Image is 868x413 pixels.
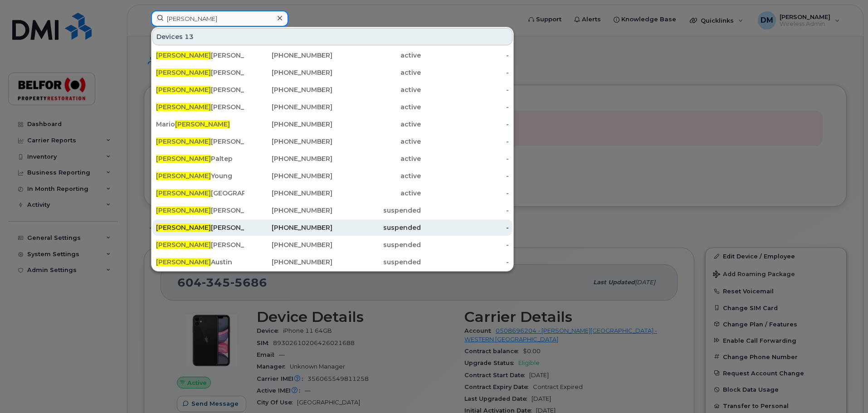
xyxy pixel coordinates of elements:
a: Mario[PERSON_NAME][PHONE_NUMBER]active- [152,116,512,132]
div: active [332,68,421,77]
div: Young [156,171,244,180]
div: - [421,154,509,163]
div: [GEOGRAPHIC_DATA] [156,189,244,198]
div: suspended [332,240,421,249]
span: [PERSON_NAME] [156,68,211,77]
div: [PERSON_NAME] [156,240,244,249]
div: Paltep [156,154,244,163]
a: [PERSON_NAME]Austin[PHONE_NUMBER]suspended- [152,254,512,270]
a: [PERSON_NAME]Young[PHONE_NUMBER]active- [152,168,512,184]
div: [PERSON_NAME] [156,102,244,112]
div: [PHONE_NUMBER] [244,120,333,129]
div: active [332,85,421,94]
div: - [421,189,509,198]
div: [PHONE_NUMBER] [244,223,333,232]
span: [PERSON_NAME] [156,137,211,146]
a: [PERSON_NAME][PERSON_NAME][PHONE_NUMBER]active- [152,82,512,98]
span: [PERSON_NAME] [156,155,211,163]
a: [PERSON_NAME][PERSON_NAME][PHONE_NUMBER]active- [152,99,512,115]
div: [PHONE_NUMBER] [244,137,333,146]
div: [PERSON_NAME] [156,206,244,215]
div: active [332,51,421,60]
div: active [332,120,421,129]
div: - [421,120,509,129]
span: [PERSON_NAME] [156,189,211,197]
a: [PERSON_NAME][PERSON_NAME][PHONE_NUMBER]suspended- [152,237,512,253]
div: [PERSON_NAME] [156,85,244,94]
div: [PHONE_NUMBER] [244,51,333,60]
a: [PERSON_NAME][PERSON_NAME][PHONE_NUMBER]suspended- [152,219,512,236]
div: active [332,137,421,146]
div: - [421,68,509,77]
div: - [421,51,509,60]
span: 13 [185,32,194,41]
span: [PERSON_NAME] [156,172,211,180]
div: [PHONE_NUMBER] [244,102,333,112]
a: [PERSON_NAME][GEOGRAPHIC_DATA][PHONE_NUMBER]active- [152,185,512,201]
div: suspended [332,223,421,232]
div: [PHONE_NUMBER] [244,189,333,198]
span: [PERSON_NAME] [156,51,211,59]
div: - [421,240,509,249]
div: [PERSON_NAME] [156,137,244,146]
div: Devices [152,28,512,45]
div: - [421,171,509,180]
div: [PHONE_NUMBER] [244,68,333,77]
span: [PERSON_NAME] [156,206,211,214]
div: - [421,206,509,215]
div: suspended [332,258,421,267]
div: Mario [156,120,244,129]
a: [PERSON_NAME][PERSON_NAME][PHONE_NUMBER]suspended- [152,202,512,219]
div: - [421,258,509,267]
div: active [332,102,421,112]
a: [PERSON_NAME][PERSON_NAME][PHONE_NUMBER]active- [152,47,512,63]
div: Austin [156,258,244,267]
div: [PERSON_NAME] [156,51,244,60]
div: - [421,102,509,112]
a: [PERSON_NAME][PERSON_NAME][PHONE_NUMBER]active- [152,133,512,150]
span: [PERSON_NAME] [156,258,211,266]
div: [PERSON_NAME] [156,68,244,77]
div: [PHONE_NUMBER] [244,154,333,163]
span: [PERSON_NAME] [156,241,211,249]
div: [PHONE_NUMBER] [244,85,333,94]
span: [PERSON_NAME] [156,224,211,232]
div: [PHONE_NUMBER] [244,240,333,249]
a: [PERSON_NAME]Paltep[PHONE_NUMBER]active- [152,151,512,167]
div: - [421,85,509,94]
div: suspended [332,206,421,215]
div: [PERSON_NAME] [156,223,244,232]
span: [PERSON_NAME] [156,86,211,94]
span: [PERSON_NAME] [156,103,211,111]
span: [PERSON_NAME] [175,120,230,128]
div: - [421,223,509,232]
div: active [332,171,421,180]
div: - [421,137,509,146]
div: [PHONE_NUMBER] [244,206,333,215]
div: active [332,154,421,163]
div: [PHONE_NUMBER] [244,171,333,180]
div: active [332,189,421,198]
a: [PERSON_NAME][PERSON_NAME][PHONE_NUMBER]active- [152,64,512,81]
div: [PHONE_NUMBER] [244,258,333,267]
